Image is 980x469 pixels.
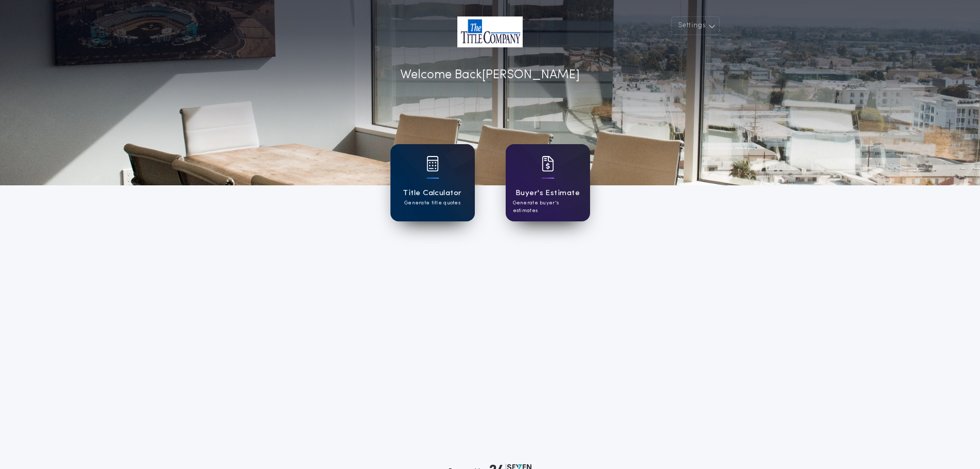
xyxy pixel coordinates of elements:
h1: Title Calculator [403,187,461,199]
h1: Buyer's Estimate [515,187,580,199]
a: card iconTitle CalculatorGenerate title quotes [390,144,475,221]
img: account-logo [457,16,523,47]
p: Generate buyer's estimates [513,199,583,215]
p: Welcome Back [PERSON_NAME] [400,66,580,84]
a: card iconBuyer's EstimateGenerate buyer's estimates [506,144,590,221]
p: Generate title quotes [404,199,460,207]
button: Settings [671,16,720,35]
img: card icon [542,156,554,171]
img: card icon [426,156,439,171]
